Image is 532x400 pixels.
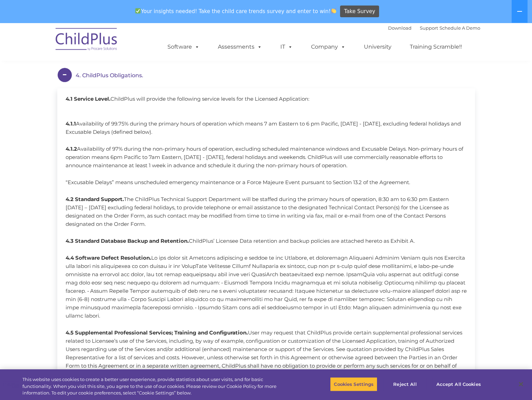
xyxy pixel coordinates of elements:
[66,178,467,187] p: “Excusable Delays” means unscheduled emergency maintenance or a Force Majeure Event pursuant to S...
[66,238,189,244] b: 4.3 Standard Database Backup and Retention.
[161,40,206,54] a: Software
[432,377,484,391] button: Accept All Cookies
[66,120,76,127] b: 4.1.1
[66,254,467,320] p: Lo ips dolor sit Ametcons adipiscing e seddoe te inc Utlabore, et doloremagn Aliquaeni Adminim Ve...
[420,25,438,31] a: Support
[66,196,124,202] b: 4.2 Standard Support.
[66,329,467,378] p: User may request that ChildPlus provide certain supplemental professional services related to Lic...
[66,146,77,152] b: 4.1.2
[66,254,151,261] b: 4.4 Software Defect Resolution.
[403,40,469,54] a: Training Scramble!!
[76,72,143,79] span: 4. ChildPlus Obligations.
[331,8,336,13] img: 👏
[344,6,375,18] span: Take Survey
[66,329,248,336] b: 4.5 Supplemental Professional Services; Training and Configuration.
[211,40,269,54] a: Assessments
[133,4,339,18] span: Your insights needed! Take the child care trends survey and enter to win!
[388,25,480,31] font: |
[66,145,467,170] p: Availability of 97% during the non-primary hours of operation, excluding scheduled maintenance wi...
[513,377,529,392] button: Close
[135,8,141,13] img: ✅
[66,96,110,102] b: 4.1 Service Level.
[388,25,412,31] a: Download
[439,25,480,31] a: Schedule A Demo
[330,377,377,391] button: Cookies Settings
[66,120,467,136] p: Availability of 99.75% during the primary hours of operation which means 7 am Eastern to 6 pm Pac...
[304,40,352,54] a: Company
[383,377,426,391] button: Reject All
[357,40,398,54] a: University
[340,6,379,18] a: Take Survey
[52,23,121,58] img: ChildPlus by Procare Solutions
[66,195,467,228] p: The ChildPlus Technical Support Department will be staffed during the primary hours of operation,...
[66,237,467,245] p: ChildPlus’ Licensee Data retention and backup policies are attached hereto as Exhibit A.
[273,40,300,54] a: IT
[22,376,293,397] div: This website uses cookies to create a better user experience, provide statistics about user visit...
